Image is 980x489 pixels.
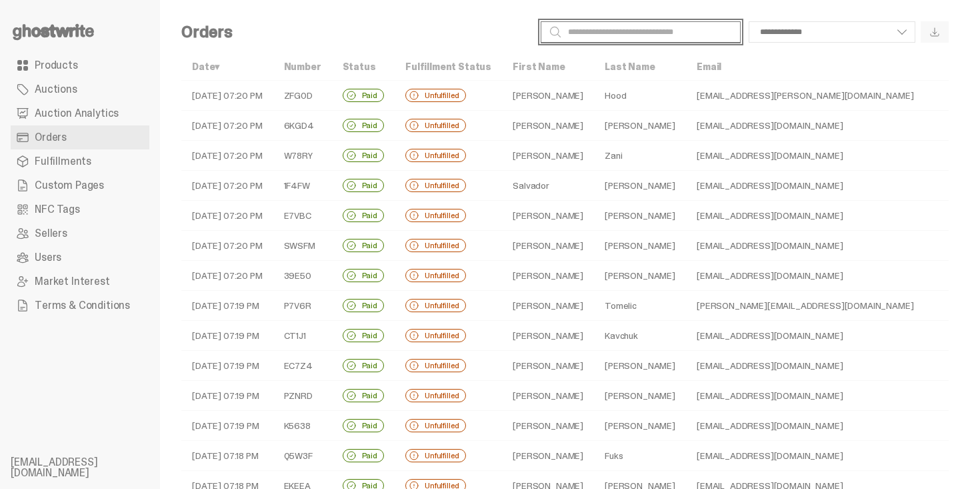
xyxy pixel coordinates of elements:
[405,239,466,252] div: Unfulfilled
[343,359,384,372] div: Paid
[343,119,384,132] div: Paid
[11,270,149,294] a: Market Interest
[273,231,332,261] td: SWSFM
[343,239,384,252] div: Paid
[11,125,149,149] a: Orders
[594,351,686,381] td: [PERSON_NAME]
[11,197,149,221] a: NFC Tags
[405,149,466,162] div: Unfulfilled
[594,441,686,471] td: Fuks
[502,291,594,321] td: [PERSON_NAME]
[273,171,332,201] td: 1F4FW
[192,61,219,73] a: Date▾
[273,381,332,411] td: PZNRD
[502,201,594,231] td: [PERSON_NAME]
[405,329,466,342] div: Unfulfilled
[343,149,384,162] div: Paid
[594,53,686,81] th: Last Name
[11,294,149,318] a: Terms & Conditions
[405,359,466,372] div: Unfulfilled
[181,291,273,321] td: [DATE] 07:19 PM
[11,221,149,246] a: Sellers
[273,351,332,381] td: EC7Z4
[273,53,332,81] th: Number
[273,291,332,321] td: P7V6R
[594,141,686,171] td: Zani
[502,81,594,111] td: [PERSON_NAME]
[594,81,686,111] td: Hood
[273,201,332,231] td: E7VBC
[181,24,233,40] h4: Orders
[502,111,594,141] td: [PERSON_NAME]
[11,149,149,173] a: Fulfillments
[343,449,384,462] div: Paid
[594,321,686,351] td: Kavchuk
[502,411,594,441] td: [PERSON_NAME]
[273,261,332,291] td: 39E50
[405,299,466,312] div: Unfulfilled
[35,132,67,143] span: Orders
[332,53,395,81] th: Status
[273,81,332,111] td: ZFG0D
[35,156,91,167] span: Fulfillments
[343,299,384,312] div: Paid
[343,389,384,402] div: Paid
[35,252,61,263] span: Users
[594,111,686,141] td: [PERSON_NAME]
[594,291,686,321] td: Tomelic
[35,204,80,215] span: NFC Tags
[343,329,384,342] div: Paid
[181,231,273,261] td: [DATE] 07:20 PM
[35,300,130,311] span: Terms & Conditions
[594,201,686,231] td: [PERSON_NAME]
[343,269,384,282] div: Paid
[273,441,332,471] td: Q5W3F
[181,321,273,351] td: [DATE] 07:19 PM
[273,111,332,141] td: 6KGD4
[35,60,78,71] span: Products
[181,171,273,201] td: [DATE] 07:20 PM
[594,381,686,411] td: [PERSON_NAME]
[502,231,594,261] td: [PERSON_NAME]
[181,381,273,411] td: [DATE] 07:19 PM
[181,111,273,141] td: [DATE] 07:20 PM
[502,53,594,81] th: First Name
[273,321,332,351] td: CT1J1
[502,321,594,351] td: [PERSON_NAME]
[181,411,273,441] td: [DATE] 07:19 PM
[11,246,149,270] a: Users
[405,209,466,222] div: Unfulfilled
[502,441,594,471] td: [PERSON_NAME]
[11,77,149,101] a: Auctions
[273,411,332,441] td: K5638
[405,179,466,192] div: Unfulfilled
[11,53,149,77] a: Products
[502,171,594,201] td: Salvador
[343,419,384,432] div: Paid
[35,84,77,95] span: Auctions
[181,441,273,471] td: [DATE] 07:18 PM
[273,141,332,171] td: W78RY
[35,180,104,191] span: Custom Pages
[502,141,594,171] td: [PERSON_NAME]
[11,457,171,478] li: [EMAIL_ADDRESS][DOMAIN_NAME]
[343,209,384,222] div: Paid
[405,389,466,402] div: Unfulfilled
[594,171,686,201] td: [PERSON_NAME]
[35,276,110,287] span: Market Interest
[594,231,686,261] td: [PERSON_NAME]
[181,81,273,111] td: [DATE] 07:20 PM
[594,411,686,441] td: [PERSON_NAME]
[502,261,594,291] td: [PERSON_NAME]
[35,228,67,239] span: Sellers
[181,261,273,291] td: [DATE] 07:20 PM
[405,119,466,132] div: Unfulfilled
[594,261,686,291] td: [PERSON_NAME]
[395,53,502,81] th: Fulfillment Status
[343,89,384,102] div: Paid
[405,449,466,462] div: Unfulfilled
[343,179,384,192] div: Paid
[405,269,466,282] div: Unfulfilled
[11,101,149,125] a: Auction Analytics
[181,201,273,231] td: [DATE] 07:20 PM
